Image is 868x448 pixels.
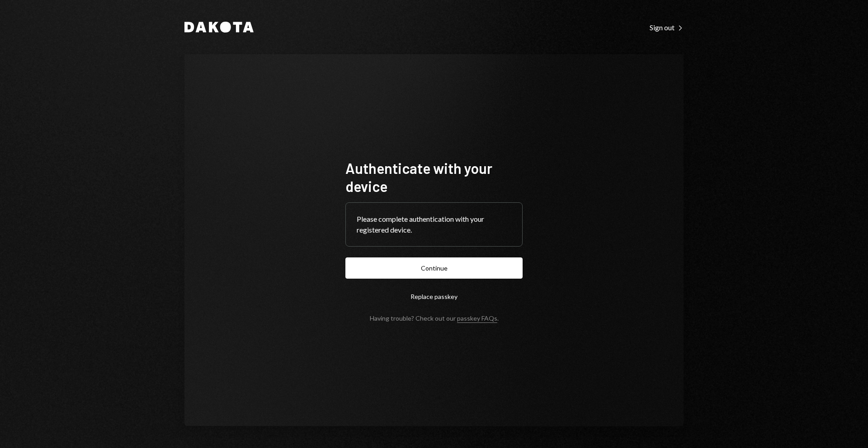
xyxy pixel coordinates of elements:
[345,257,523,279] button: Continue
[370,314,499,322] div: Having trouble? Check out our .
[650,23,684,32] div: Sign out
[457,314,497,323] a: passkey FAQs
[345,286,523,307] button: Replace passkey
[357,214,511,235] div: Please complete authentication with your registered device.
[345,159,523,195] h1: Authenticate with your device
[650,22,684,32] a: Sign out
